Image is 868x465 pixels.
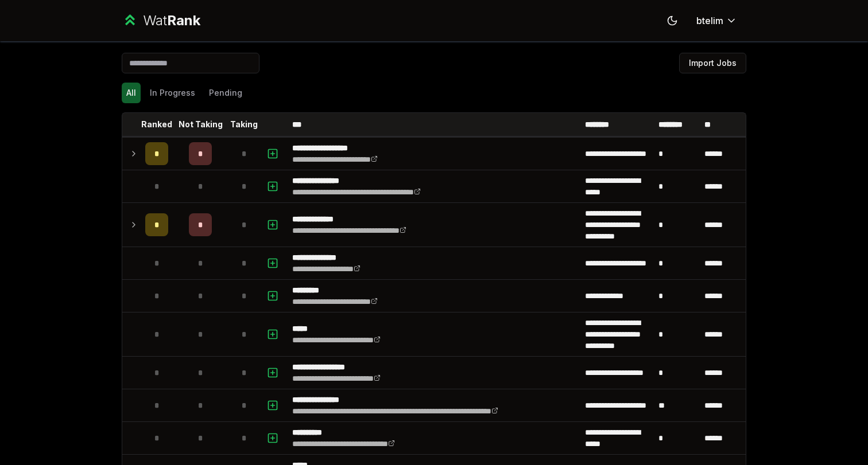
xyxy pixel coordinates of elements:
[145,83,200,103] button: In Progress
[687,10,746,31] button: btelim
[143,11,200,30] div: Wat
[167,12,200,29] span: Rank
[230,119,258,130] p: Taking
[696,14,723,28] span: btelim
[204,83,247,103] button: Pending
[679,53,746,73] button: Import Jobs
[122,83,141,103] button: All
[122,11,200,30] a: WatRank
[141,119,172,130] p: Ranked
[179,119,223,130] p: Not Taking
